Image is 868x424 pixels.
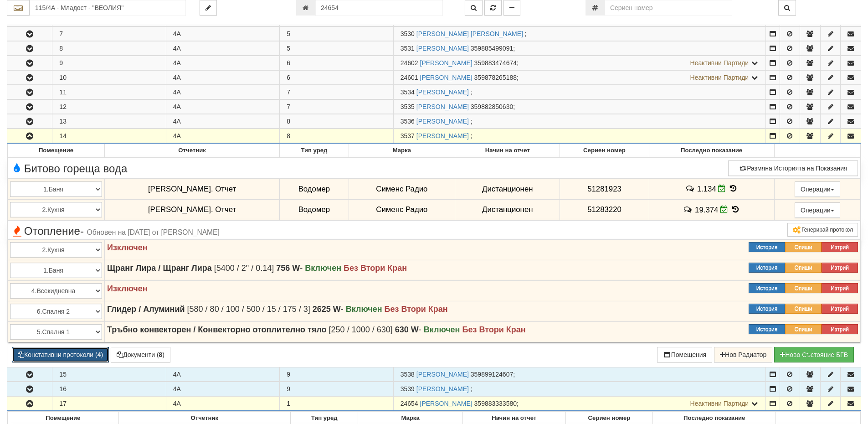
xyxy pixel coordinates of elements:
[107,284,148,293] strong: Изключен
[287,59,290,67] span: 6
[287,400,290,407] span: 1
[52,85,166,99] td: 11
[657,347,713,362] button: Помещения
[401,45,415,52] span: Партида №
[393,71,765,85] td: ;
[280,144,349,158] th: Тип уред
[80,225,84,237] span: -
[455,144,560,158] th: Начин на отчет
[587,185,621,193] span: 51281923
[474,74,517,81] span: 359878265188
[474,59,517,67] span: 359883474674
[560,144,649,158] th: Сериен номер
[393,27,765,41] td: ;
[287,385,290,393] span: 9
[395,325,421,334] span: -
[305,264,341,273] strong: Включен
[749,283,785,293] button: История
[187,305,310,314] span: [580 / 80 / 100 / 500 / 15 / 175 / 3]
[107,243,148,252] strong: Изключен
[416,103,469,110] a: [PERSON_NAME]
[695,206,718,214] span: 19.374
[416,371,469,378] a: [PERSON_NAME]
[313,305,344,314] span: -
[52,100,166,114] td: 12
[107,305,185,314] strong: Глидер / Алуминий
[395,325,419,334] strong: 630 W
[148,185,236,193] span: [PERSON_NAME]. Отчет
[393,129,765,144] td: ;
[287,88,290,96] span: 7
[749,324,785,334] button: История
[52,41,166,56] td: 8
[471,103,513,110] span: 359882850630
[420,400,473,407] a: [PERSON_NAME]
[785,324,822,334] button: Опиши
[420,74,473,81] a: [PERSON_NAME]
[166,71,279,85] td: 4А
[52,367,166,382] td: 15
[52,71,166,85] td: 10
[287,118,290,125] span: 8
[401,88,415,96] span: Партида №
[107,264,212,273] strong: Щранг Лира / Щранг Лира
[787,223,858,237] button: Генерирай протокол
[276,264,300,273] strong: 756 W
[401,400,418,407] span: Партида №
[276,264,303,273] span: -
[462,325,525,334] strong: Без Втори Кран
[728,184,738,193] span: История на показанията
[795,181,840,197] button: Операции
[424,325,460,334] strong: Включен
[401,74,418,81] span: Партида №
[690,74,749,81] span: Неактивни Партиди
[166,100,279,114] td: 4А
[52,397,166,411] td: 17
[287,103,290,110] span: 7
[287,45,290,52] span: 5
[822,324,858,334] button: Изтрий
[10,163,127,175] span: Битово гореща вода
[822,242,858,252] button: Изтрий
[697,185,716,193] span: 1.134
[393,382,765,396] td: ;
[287,371,290,378] span: 9
[455,199,560,220] td: Дистанционен
[587,205,621,214] span: 51283220
[416,45,469,52] a: [PERSON_NAME]
[111,347,170,362] button: Документи (8)
[785,304,822,314] button: Опиши
[785,263,822,273] button: Опиши
[287,132,290,140] span: 8
[401,371,415,378] span: Партида №
[393,367,765,382] td: ;
[159,351,163,358] b: 8
[401,103,415,110] span: Партида №
[393,85,765,99] td: ;
[52,114,166,129] td: 13
[166,397,279,411] td: 4А
[685,184,697,193] span: История на забележките
[774,347,854,362] button: Новo Състояние БГВ
[649,144,774,158] th: Последно показание
[344,264,407,273] strong: Без Втори Кран
[166,382,279,396] td: 4А
[166,114,279,129] td: 4А
[280,179,349,200] td: Водомер
[720,206,728,213] i: Редакция Отчет към 30/09/2025
[749,263,785,273] button: История
[822,283,858,293] button: Изтрий
[166,27,279,41] td: 4А
[416,385,469,393] a: [PERSON_NAME]
[346,305,382,314] strong: Включен
[52,382,166,396] td: 16
[280,199,349,220] td: Водомер
[471,45,513,52] span: 359885499091
[107,325,327,334] strong: Тръбно конвекторен / Конвекторно отоплително тяло
[401,385,415,393] span: Партида №
[420,59,473,67] a: [PERSON_NAME]
[401,59,418,67] span: Партида №
[166,85,279,99] td: 4А
[166,56,279,70] td: 4А
[416,88,469,96] a: [PERSON_NAME]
